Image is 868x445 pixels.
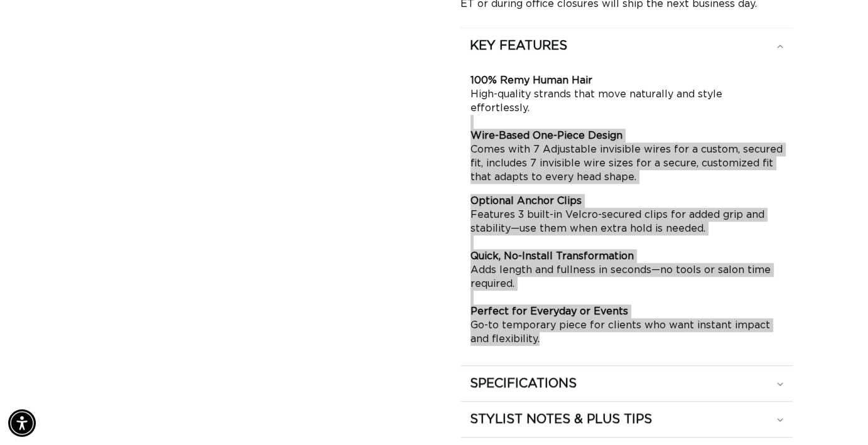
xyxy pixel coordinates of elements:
[470,251,634,261] strong: Quick, No-Install Transformation
[470,73,783,184] p: High-quality strands that move naturally and style effortlessly. Comes with 7 Adjustable invisibl...
[470,306,628,316] strong: Perfect for Everyday or Events
[805,385,868,445] iframe: Chat Widget
[460,28,793,63] summary: KEY FEATURES
[470,38,567,54] h2: KEY FEATURES
[470,196,582,206] strong: Optional Anchor Clips
[470,131,622,141] strong: Wire-Based One-Piece Design
[470,375,577,392] h2: SPECIFICATIONS
[470,75,592,85] strong: 100% Remy Human Hair
[470,411,652,427] h2: STYLIST NOTES & PLUS TIPS
[460,402,793,437] summary: STYLIST NOTES & PLUS TIPS
[460,366,793,401] summary: SPECIFICATIONS
[8,409,36,437] div: Accessibility Menu
[470,194,783,346] p: Features 3 built-in Velcro-secured clips for added grip and stability—use them when extra hold is...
